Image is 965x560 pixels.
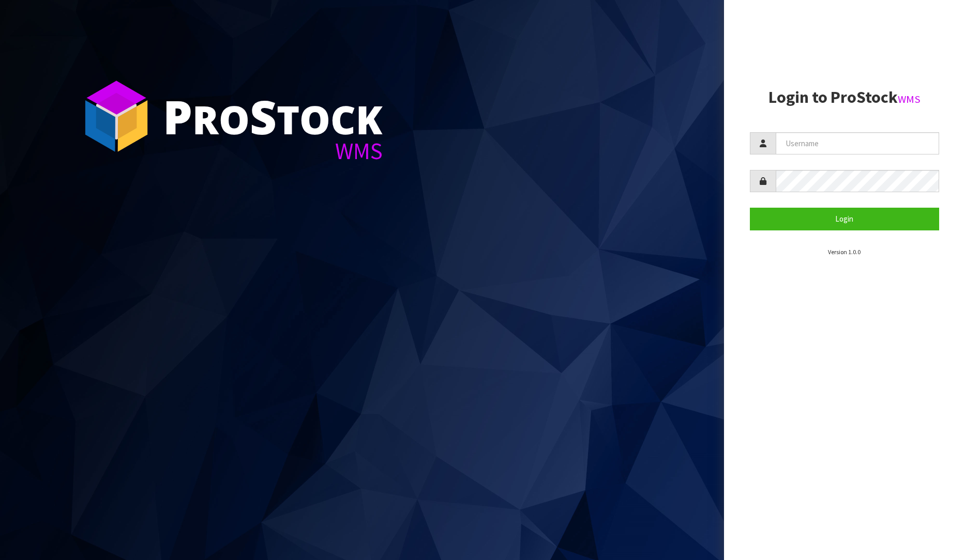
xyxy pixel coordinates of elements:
input: Username [776,132,940,154]
span: P [163,85,192,148]
img: ProStock Cube [78,77,155,155]
button: Login [750,208,940,230]
small: WMS [898,92,921,106]
div: WMS [163,139,383,163]
small: Version 1.0.0 [828,248,861,256]
div: ro tock [163,93,383,139]
span: S [250,85,277,148]
h2: Login to ProStock [750,88,940,106]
